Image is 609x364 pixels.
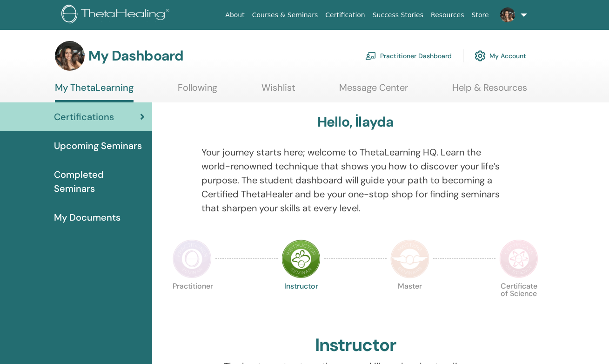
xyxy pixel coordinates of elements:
[281,283,321,322] p: Instructor
[54,210,120,224] span: My Documents
[475,46,526,66] a: My Account
[315,335,396,356] h2: Instructor
[499,239,538,278] img: Certificate of Science
[178,82,217,100] a: Following
[261,82,295,100] a: Wishlist
[500,7,515,22] img: default.jpg
[55,82,134,102] a: My ThetaLearning
[317,114,394,130] h3: Hello, İlayda
[54,168,145,195] span: Completed Seminars
[427,7,468,24] a: Resources
[281,239,321,278] img: Instructor
[452,82,527,100] a: Help & Resources
[54,139,142,153] span: Upcoming Seminars
[173,239,212,278] img: Practitioner
[221,7,248,24] a: About
[390,283,429,322] p: Master
[468,7,493,24] a: Store
[475,48,486,64] img: cog.svg
[55,41,85,71] img: default.jpg
[390,239,429,278] img: Master
[173,283,212,322] p: Practitioner
[61,5,173,26] img: logo.png
[365,46,452,66] a: Practitioner Dashboard
[248,7,322,24] a: Courses & Seminars
[339,82,408,100] a: Message Center
[365,52,376,60] img: chalkboard-teacher.svg
[369,7,427,24] a: Success Stories
[54,110,114,124] span: Certifications
[88,47,183,64] h3: My Dashboard
[499,283,538,322] p: Certificate of Science
[321,7,368,24] a: Certification
[201,145,510,215] p: Your journey starts here; welcome to ThetaLearning HQ. Learn the world-renowned technique that sh...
